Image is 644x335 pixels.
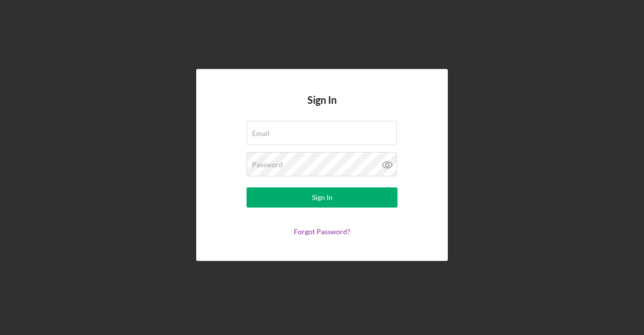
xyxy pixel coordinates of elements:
a: Forgot Password? [294,227,350,236]
div: Sign In [312,187,333,208]
h4: Sign In [307,94,337,121]
button: Sign In [247,187,397,208]
label: Password [252,161,283,169]
label: Email [252,129,270,138]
